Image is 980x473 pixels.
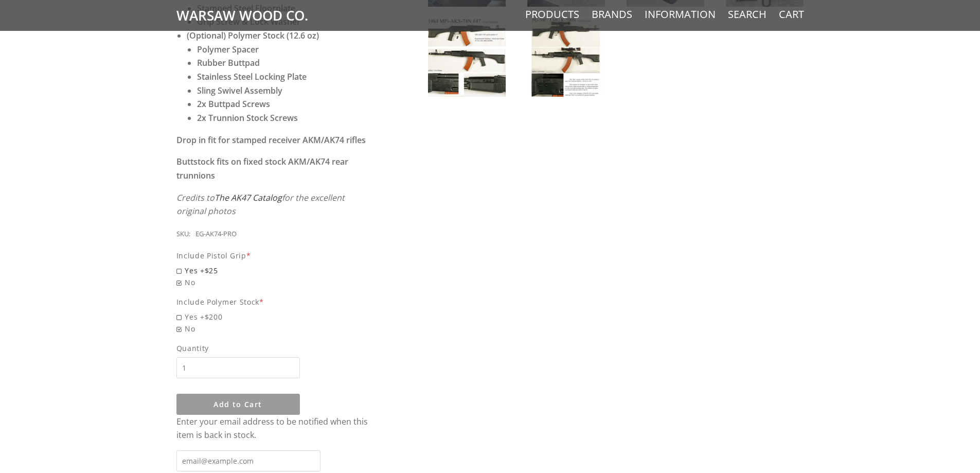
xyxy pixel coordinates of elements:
[525,8,579,21] a: Products
[176,296,373,308] div: Include Polymer Stock
[428,18,506,97] img: East German AK-74 Prototype Furniture
[176,276,373,288] span: No
[592,8,632,21] a: Brands
[176,415,373,442] div: Enter your email address to be notified when this item is back in stock.
[197,57,260,68] strong: Rubber Buttpad
[215,192,282,203] a: The AK47 Catalog
[779,8,804,21] a: Cart
[195,229,237,240] div: EG-AK74-PRO
[187,30,319,41] strong: (Optional) Polymer Stock (12.6 oz)
[176,265,373,276] span: Yes +$25
[527,18,605,97] img: East German AK-74 Prototype Furniture
[197,71,307,82] strong: Stainless Steel Locking Plate
[176,394,300,415] button: Add to Cart
[176,311,373,323] span: Yes +$200
[176,450,320,471] input: email@example.com
[197,44,259,55] strong: Polymer Spacer
[197,85,282,96] strong: Sling Swivel Assembly
[176,250,373,261] div: Include Pistol Grip
[645,8,716,21] a: Information
[728,8,767,21] a: Search
[176,192,345,217] em: Credits to for the excellent original photos
[213,399,262,409] span: Add to Cart
[197,112,298,124] strong: 2x Trunnion Stock Screws
[176,357,300,378] input: Quantity
[197,98,270,110] strong: 2x Buttpad Screws
[176,156,348,181] strong: Buttstock fits on fixed stock AKM/AK74 rear trunnions
[176,229,190,240] div: SKU:
[176,134,366,146] strong: Drop in fit for stamped receiver AKM/AK74 rifles
[176,323,373,335] span: No
[176,342,300,354] span: Quantity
